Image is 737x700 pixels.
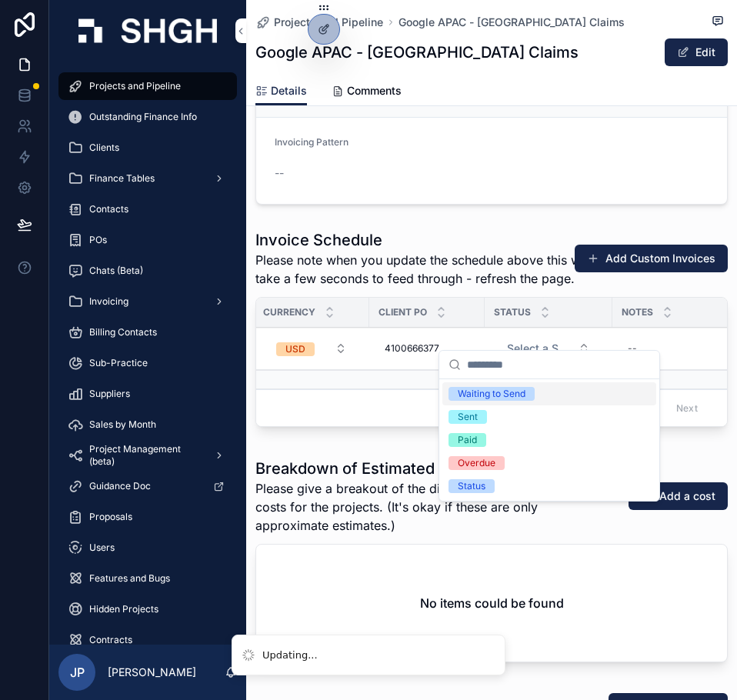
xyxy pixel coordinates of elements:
[58,72,237,100] a: Projects and Pipeline
[78,18,217,43] img: App logo
[255,479,612,535] span: Please give a breakout of the different types of external costs for the projects. (It's okay if t...
[58,288,237,315] a: Invoicing
[264,335,359,362] button: Select Button
[89,326,157,338] span: Billing Contacts
[458,456,495,470] div: Overdue
[399,15,625,30] a: Google APAC - [GEOGRAPHIC_DATA] Claims
[255,15,383,30] a: Projects and Pipeline
[385,342,439,355] span: 4100666377
[58,534,237,562] a: Users
[89,542,115,554] span: Users
[347,83,402,98] span: Comments
[255,229,612,251] h1: Invoice Schedule
[89,511,132,523] span: Proposals
[420,594,564,612] h2: No items could be found
[275,136,348,148] span: Invoicing Pattern
[58,165,237,192] a: Finance Tables
[458,433,477,447] div: Paid
[271,83,307,98] span: Details
[58,257,237,285] a: Chats (Beta)
[89,142,119,154] span: Clients
[89,443,202,468] span: Project Management (beta)
[458,410,478,424] div: Sent
[263,306,315,318] span: Currency
[262,648,318,663] div: Updating...
[255,251,612,288] span: Please note when you update the schedule above this will take a few seconds to feed through - ref...
[494,306,531,318] span: Status
[285,342,305,356] div: USD
[58,134,237,162] a: Clients
[58,349,237,377] a: Sub-Practice
[89,418,156,431] span: Sales by Month
[575,245,728,272] button: Add Custom Invoices
[89,172,155,185] span: Finance Tables
[458,479,485,493] div: Status
[58,442,237,469] a: Project Management (beta)
[495,335,602,362] button: Select Button
[58,380,237,408] a: Suppliers
[89,203,128,215] span: Contacts
[58,318,237,346] a: Billing Contacts
[622,306,653,318] span: Notes
[507,341,572,356] span: Select a Status
[58,626,237,654] a: Contracts
[58,565,237,592] a: Features and Bugs
[89,388,130,400] span: Suppliers
[665,38,728,66] button: Edit
[458,387,525,401] div: Waiting to Send
[275,165,284,181] span: --
[58,103,237,131] a: Outstanding Finance Info
[89,572,170,585] span: Features and Bugs
[70,663,85,682] span: JP
[255,458,612,479] h1: Breakdown of Estimated Costs
[108,665,196,680] p: [PERSON_NAME]
[58,411,237,438] a: Sales by Month
[439,379,659,501] div: Suggestions
[89,234,107,246] span: POs
[49,62,246,645] div: scrollable content
[58,472,237,500] a: Guidance Doc
[89,111,197,123] span: Outstanding Finance Info
[58,226,237,254] a: POs
[58,503,237,531] a: Proposals
[332,77,402,108] a: Comments
[89,357,148,369] span: Sub-Practice
[379,306,427,318] span: Client PO
[89,603,158,615] span: Hidden Projects
[89,634,132,646] span: Contracts
[255,42,579,63] h1: Google APAC - [GEOGRAPHIC_DATA] Claims
[58,595,237,623] a: Hidden Projects
[255,77,307,106] a: Details
[89,80,181,92] span: Projects and Pipeline
[89,265,143,277] span: Chats (Beta)
[274,15,383,30] span: Projects and Pipeline
[629,482,728,510] button: Add a cost
[58,195,237,223] a: Contacts
[89,480,151,492] span: Guidance Doc
[89,295,128,308] span: Invoicing
[628,342,637,355] div: --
